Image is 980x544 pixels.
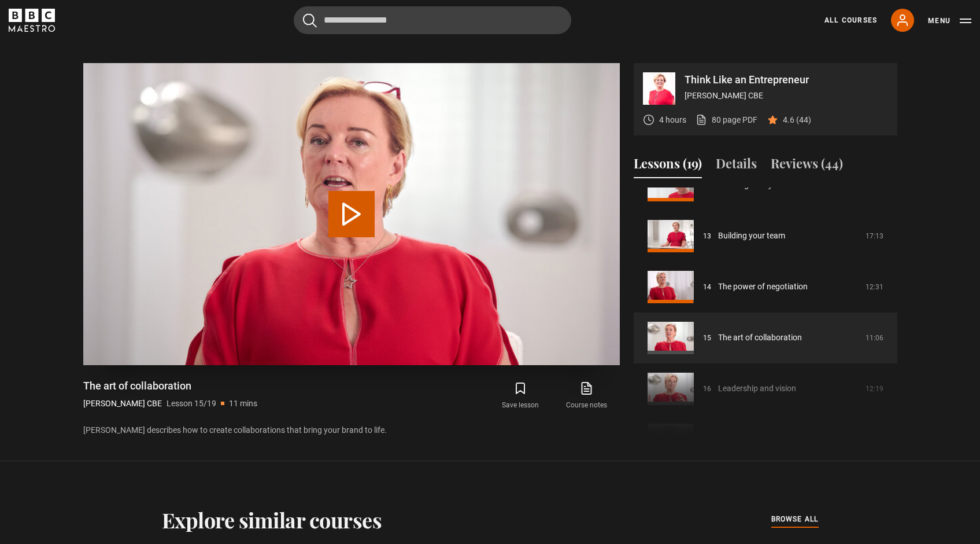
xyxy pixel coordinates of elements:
[83,379,257,393] h1: The art of collaboration
[553,379,619,413] a: Course notes
[659,114,686,126] p: 4 hours
[685,75,888,85] p: Think Like an Entrepreneur
[771,513,819,526] a: browse all
[294,6,571,34] input: Search
[167,398,216,410] p: Lesson 15/19
[487,379,553,413] button: Save lesson
[718,281,808,293] a: The power of negotiation
[9,9,55,32] svg: BBC Maestro
[162,508,382,532] h2: Explore similar courses
[771,513,819,525] span: browse all
[83,63,620,365] video-js: Video Player
[696,114,757,126] a: 80 page PDF
[928,15,971,27] button: Toggle navigation
[685,90,888,102] p: [PERSON_NAME] CBE
[328,191,375,237] button: Play Lesson The art of collaboration
[634,154,702,178] button: Lessons (19)
[83,424,620,436] p: [PERSON_NAME] describes how to create collaborations that bring your brand to life.
[83,398,162,410] p: [PERSON_NAME] CBE
[229,398,257,410] p: 11 mins
[716,154,757,178] button: Details
[718,332,802,344] a: The art of collaboration
[718,179,772,191] a: Creating luxury
[771,154,843,178] button: Reviews (44)
[718,230,785,242] a: Building your team
[783,114,811,126] p: 4.6 (44)
[824,15,877,25] a: All Courses
[303,13,317,28] button: Submit the search query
